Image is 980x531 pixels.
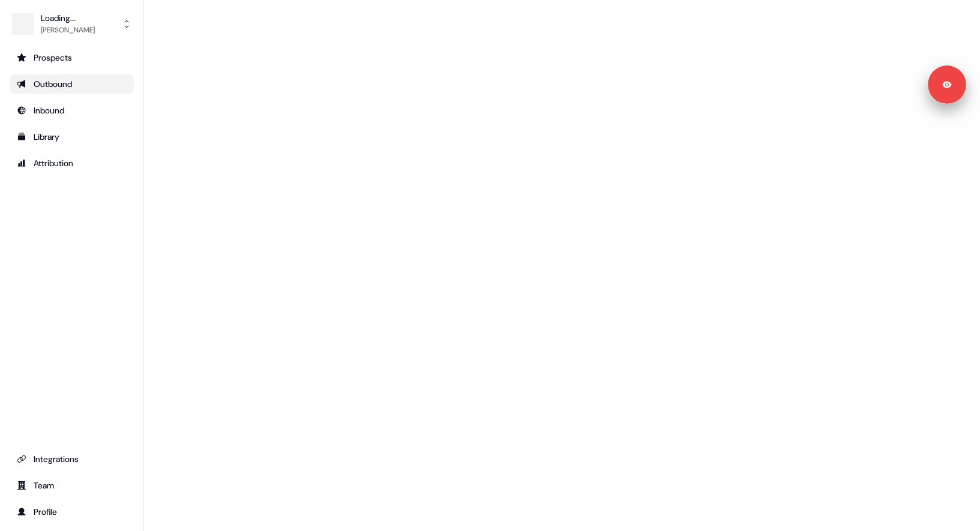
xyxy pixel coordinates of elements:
div: Integrations [17,453,127,465]
a: Go to prospects [10,48,134,67]
a: Go to outbound experience [10,74,134,94]
a: Go to team [10,476,134,495]
a: Go to attribution [10,154,134,173]
div: Team [17,479,127,491]
div: Inbound [17,104,127,116]
div: Profile [17,506,127,518]
div: Loading... [41,12,95,24]
a: Go to integrations [10,449,134,469]
div: [PERSON_NAME] [41,24,95,36]
a: Go to templates [10,127,134,146]
div: Prospects [17,52,127,64]
div: Attribution [17,157,127,169]
div: Library [17,131,127,143]
div: Outbound [17,78,127,90]
a: Go to Inbound [10,101,134,120]
button: Loading...[PERSON_NAME] [10,10,134,38]
a: Go to profile [10,502,134,521]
